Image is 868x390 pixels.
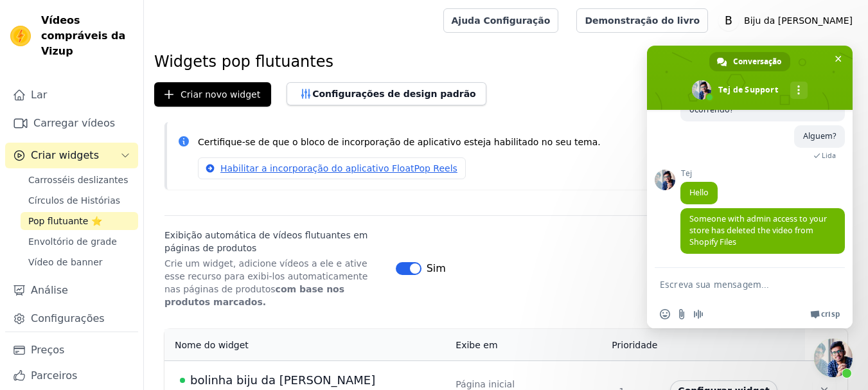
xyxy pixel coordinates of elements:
[31,369,77,382] font: Parceiros
[725,14,732,27] text: B
[21,212,138,230] a: Pop flutuante ⭐
[10,26,31,46] img: Visualizar
[452,15,551,26] font: Ajuda Configuração
[831,52,845,66] span: Bate-papo
[680,169,718,178] span: Tej
[31,312,105,324] font: Configurações
[814,339,853,377] a: Bate-papo
[154,82,271,107] button: Criar novo widget
[41,14,125,57] font: Vídeos compráveis da Vizup
[718,9,858,32] button: B Biju da [PERSON_NAME]
[198,137,601,147] font: Certifique-se de que o bloco de incorporação de aplicativo esteja habilitado no seu tema.
[164,258,368,294] font: Crie um widget, adicione vídeos a ele e ative esse recurso para exibi-los automaticamente nas pág...
[5,143,138,168] button: Criar widgets
[810,309,840,319] a: Crisp
[660,268,814,300] textarea: Escreva sua mensagem...
[821,309,840,319] span: Crisp
[585,15,700,26] font: Demonstração do livro
[5,111,138,136] a: Carregar vídeos
[693,309,704,319] span: Mensagem de áudio
[660,309,670,319] span: Inserir um emoticon
[5,337,138,363] a: Preços
[180,378,185,383] span: Publicado ao vivo
[456,379,515,389] font: Página inicial
[21,191,138,209] a: Círculos de Histórias
[28,257,103,267] font: Vídeo de banner
[5,363,138,389] a: Parceiros
[576,8,708,33] a: Demonstração do livro
[31,89,47,101] font: Lar
[396,261,446,276] button: Sim
[181,89,260,100] font: Criar novo widget
[427,262,446,274] font: Sim
[456,340,497,350] font: Exibe em
[28,236,117,247] font: Envoltório de grade
[190,373,375,387] font: bolinha biju da [PERSON_NAME]
[21,233,138,251] a: Envoltório de grade
[33,117,115,129] font: Carregar vídeos
[21,253,138,271] a: Vídeo de banner
[21,171,138,189] a: Carrosséis deslizantes
[164,284,344,307] font: com base nos produtos marcados.
[31,344,64,356] font: Preços
[5,82,138,108] a: Lar
[709,52,790,71] a: Conversação
[689,213,827,247] span: Someone with admin access to your store has deleted the video from Shopify Files
[5,306,138,332] a: Configurações
[744,15,853,26] font: Biju da [PERSON_NAME]
[31,149,99,161] font: Criar widgets
[198,157,466,179] a: Habilitar a incorporação do aplicativo FloatPop Reels
[220,163,457,173] font: Habilitar a incorporação do aplicativo FloatPop Reels
[803,130,836,141] span: Alguem?
[175,340,249,350] font: Nome do widget
[28,216,102,226] font: Pop flutuante ⭐
[689,187,709,198] span: Hello
[287,82,486,105] button: Configurações de design padrão
[31,284,68,296] font: Análise
[612,340,657,350] font: Prioridade
[733,52,781,71] span: Conversação
[28,195,120,206] font: Círculos de Histórias
[443,8,559,33] a: Ajuda Configuração
[5,278,138,303] a: Análise
[677,309,687,319] span: Enviar um arquivo
[28,175,128,185] font: Carrosséis deslizantes
[154,53,333,71] font: Widgets pop flutuantes
[164,230,368,253] font: Exibição automática de vídeos flutuantes em páginas de produtos
[312,89,476,99] font: Configurações de design padrão
[822,151,836,160] span: Lida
